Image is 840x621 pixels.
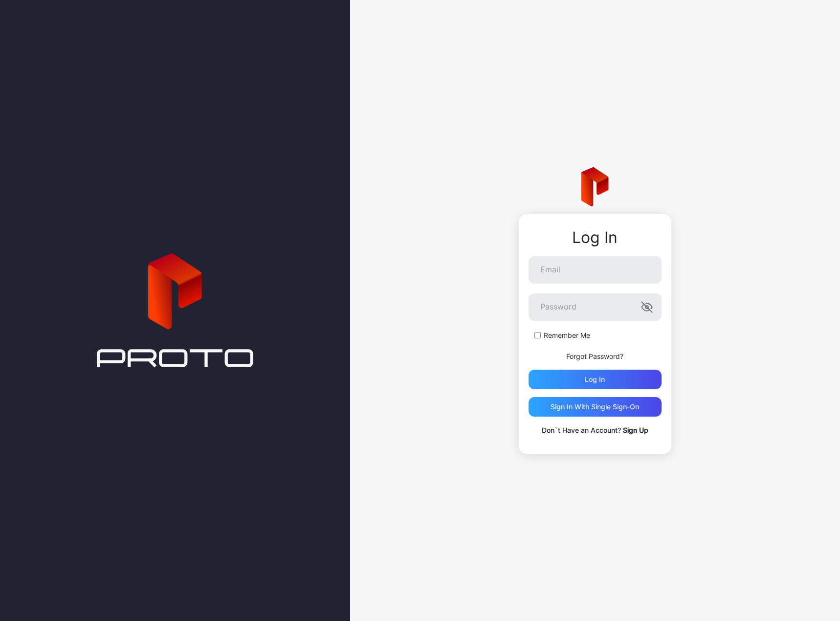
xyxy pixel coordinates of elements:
label: Remember Me [544,331,590,340]
div: Log in [585,376,605,383]
div: Log In [529,229,662,246]
p: Don`t Have an Account? [529,424,662,436]
button: Log in [529,370,662,389]
button: Sign in With Single Sign-On [529,397,662,417]
div: Sign in With Single Sign-On [551,403,639,411]
input: Password [529,293,662,321]
a: Sign Up [623,426,648,434]
input: Email [529,256,662,284]
button: Password [641,301,653,313]
a: Forgot Password? [566,352,623,360]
